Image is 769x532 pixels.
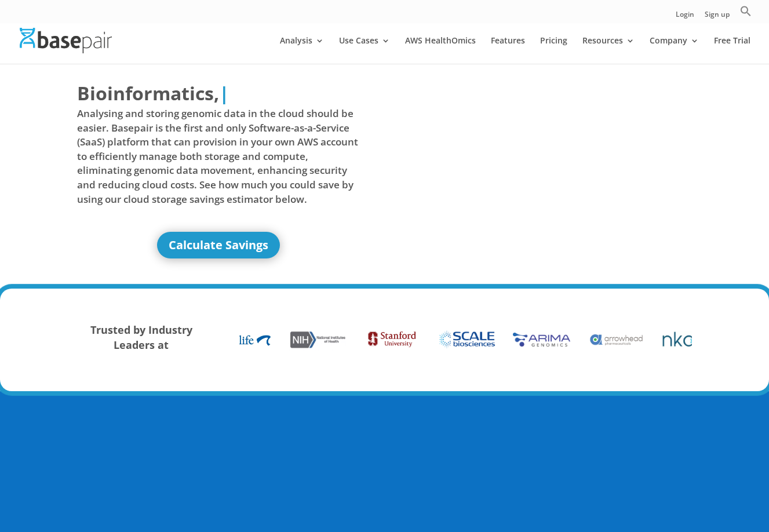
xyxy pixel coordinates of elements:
a: Use Cases [339,37,390,64]
a: Company [650,37,699,64]
a: Sign up [705,11,730,23]
span: | [219,81,229,105]
a: AWS HealthOmics [405,37,476,64]
a: Free Trial [714,37,750,64]
svg: Search [740,5,752,17]
span: Analysing and storing genomic data in the cloud should be easier. Basepair is the first and only ... [77,107,360,206]
img: Basepair [20,28,112,53]
a: Features [491,37,525,64]
iframe: Basepair - NGS Analysis Simplified [393,80,676,239]
a: Search Icon Link [740,5,752,23]
a: Resources [582,37,635,64]
a: Login [676,11,694,23]
span: Bioinformatics, [77,80,219,107]
a: Calculate Savings [157,232,280,258]
strong: Trusted by Industry Leaders at [90,323,192,352]
a: Analysis [280,37,324,64]
a: Pricing [540,37,567,64]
